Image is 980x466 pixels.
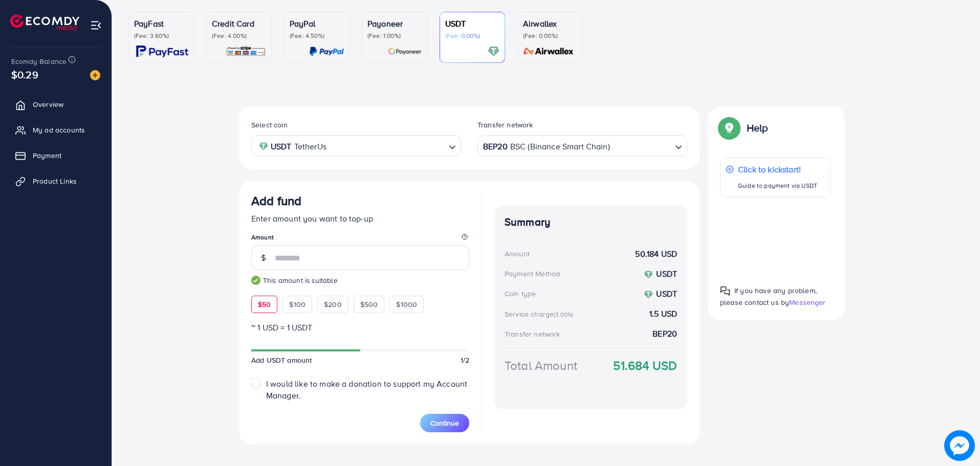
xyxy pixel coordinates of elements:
strong: BEP20 [652,328,677,340]
a: Overview [8,94,104,115]
span: $1000 [396,299,417,309]
div: Search for option [477,135,687,156]
strong: USDT [656,288,677,299]
span: If you have any problem, please contact us by [720,285,817,307]
p: USDT [445,17,499,30]
p: (Fee: 0.00%) [523,32,577,40]
img: image [945,431,974,460]
span: I would like to make a donation to support my Account Manager. [266,378,467,401]
strong: 1.5 USD [649,308,677,320]
p: PayPal [290,17,344,30]
span: $100 [289,299,306,309]
img: image [90,70,100,80]
p: Credit Card [212,17,266,30]
img: guide [251,276,260,285]
div: Payment Method [505,269,560,279]
p: PayFast [134,17,188,30]
span: Add USDT amount [251,355,312,365]
img: card [309,46,344,57]
strong: 50.184 USD [635,248,677,260]
p: Airwallex [523,17,577,30]
small: (3.00%) [554,310,573,319]
img: card [226,46,266,57]
h3: Add fund [251,193,301,208]
img: coin [644,270,653,279]
p: (Fee: 0.00%) [445,32,499,40]
p: (Fee: 4.00%) [212,32,266,40]
input: Search for option [611,138,671,154]
p: Click to kickstart! [738,163,817,175]
div: Service charge [505,309,576,319]
p: Payoneer [367,17,422,30]
div: Transfer network [505,329,560,339]
label: Transfer network [477,120,533,130]
span: Continue [430,418,459,428]
img: logo [10,14,79,30]
img: coin [259,142,268,151]
span: $500 [360,299,378,309]
div: Total Amount [505,357,577,374]
a: Payment [8,145,104,166]
h4: Summary [505,216,677,229]
button: Continue [420,414,469,432]
div: Amount [505,249,530,259]
strong: USDT [656,268,677,279]
legend: Amount [251,233,469,246]
span: 1/2 [461,355,469,365]
span: $50 [258,299,271,309]
span: Product Links [33,176,77,186]
span: TetherUs [294,139,326,154]
p: (Fee: 3.60%) [134,32,188,40]
div: Search for option [251,135,461,156]
strong: USDT [271,139,292,154]
strong: BEP20 [483,139,508,154]
img: coin [644,290,653,299]
p: (Fee: 1.00%) [367,32,422,40]
img: Popup guide [720,119,738,137]
label: Select coin [251,120,288,130]
input: Search for option [330,138,445,154]
span: $200 [324,299,342,309]
img: Popup guide [720,286,730,296]
img: card [520,46,577,57]
span: Messenger [789,297,825,307]
a: My ad accounts [8,120,104,140]
p: Enter amount you want to top-up [251,212,469,225]
div: Coin type [505,289,536,299]
p: Help [747,122,768,134]
span: Payment [33,150,61,161]
img: card [388,46,422,57]
p: (Fee: 4.50%) [290,32,344,40]
small: This amount is suitable [251,275,469,285]
a: Product Links [8,171,104,191]
img: menu [90,19,102,31]
span: $0.29 [11,67,38,82]
strong: 51.684 USD [613,357,677,374]
p: ~ 1 USD = 1 USDT [251,321,469,334]
span: My ad accounts [33,125,85,135]
span: Ecomdy Balance [11,56,67,66]
img: card [136,46,188,57]
span: Overview [33,99,63,109]
p: Guide to payment via USDT [738,180,817,192]
span: BSC (Binance Smart Chain) [510,139,610,154]
img: card [488,46,499,57]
